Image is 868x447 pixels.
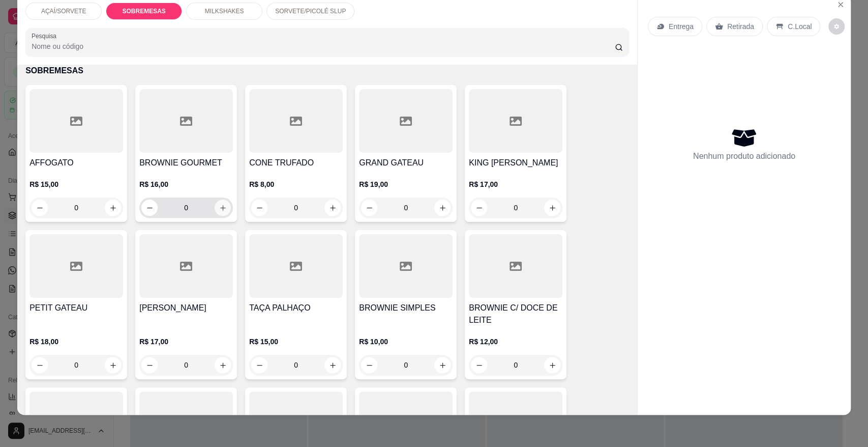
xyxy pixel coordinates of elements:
button: increase-product-quantity [215,357,231,373]
button: decrease-product-quantity [32,200,48,216]
p: R$ 12,00 [469,337,562,347]
p: C.Local [788,21,812,32]
p: R$ 15,00 [29,179,123,189]
p: SOBREMESAS [25,65,629,77]
h4: AFFOGATO [29,157,123,169]
button: decrease-product-quantity [471,200,487,216]
h4: PETIT GATEAU [29,302,123,314]
p: R$ 17,00 [139,337,233,347]
p: MILKSHAKES [205,7,244,15]
h4: BROWNIE SIMPLES [359,302,453,314]
p: AÇAÍ/SORVETE [41,7,86,15]
p: SORVETE/PICOLÉ SLUP [275,7,346,15]
button: decrease-product-quantity [251,357,267,373]
p: R$ 17,00 [469,179,562,189]
p: R$ 15,00 [249,337,343,347]
p: R$ 16,00 [139,179,233,189]
button: decrease-product-quantity [251,200,267,216]
button: increase-product-quantity [324,200,341,216]
button: increase-product-quantity [324,357,341,373]
h4: TAÇA PALHAÇO [249,302,343,314]
h4: KING [PERSON_NAME] [469,157,562,169]
p: R$ 19,00 [359,179,453,189]
button: increase-product-quantity [105,200,121,216]
p: SOBREMESAS [122,7,165,15]
h4: CONE TRUFADO [249,157,343,169]
button: decrease-product-quantity [828,18,845,35]
button: increase-product-quantity [434,200,451,216]
h4: BROWNIE GOURMET [139,157,233,169]
button: decrease-product-quantity [471,357,487,373]
button: decrease-product-quantity [32,357,48,373]
h4: [PERSON_NAME] [139,302,233,314]
p: R$ 18,00 [29,337,123,347]
label: Pesquisa [32,32,60,40]
h4: BROWNIE C/ DOCE DE LEITE [469,302,562,326]
button: increase-product-quantity [105,357,121,373]
button: decrease-product-quantity [361,357,377,373]
h4: GRAND GATEAU [359,157,453,169]
p: R$ 8,00 [249,179,343,189]
button: increase-product-quantity [544,357,560,373]
p: R$ 10,00 [359,337,453,347]
button: decrease-product-quantity [361,200,377,216]
button: decrease-product-quantity [141,200,158,216]
p: Retirada [727,21,754,32]
button: decrease-product-quantity [141,357,158,373]
input: Pesquisa [32,41,615,51]
p: Nenhum produto adicionado [693,150,795,162]
button: increase-product-quantity [434,357,451,373]
p: Entrega [669,21,694,32]
button: increase-product-quantity [215,200,231,216]
button: increase-product-quantity [544,200,560,216]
